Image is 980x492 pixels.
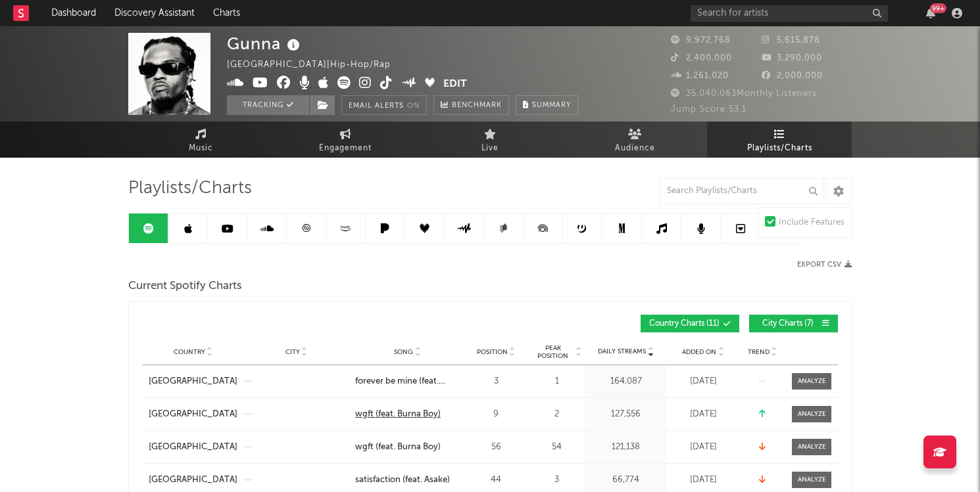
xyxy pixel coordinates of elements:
[758,320,818,328] span: City Charts ( 7 )
[355,441,441,454] div: wgft (feat. Burna Boy)
[779,215,845,231] div: Include Features
[466,408,526,421] div: 9
[671,72,729,80] span: 1,261,020
[588,375,664,388] div: 164,087
[562,122,707,158] a: Audience
[532,408,581,421] div: 2
[682,348,716,356] span: Added On
[749,315,838,332] button: City Charts(7)
[174,348,205,356] span: Country
[926,8,935,18] button: 99+
[516,95,578,115] button: Summary
[433,95,509,115] a: Benchmark
[532,344,574,360] span: Peak Position
[671,36,731,45] span: 9,972,768
[641,315,739,332] button: Country Charts(11)
[452,98,502,114] span: Benchmark
[481,141,499,156] span: Live
[466,474,526,487] div: 44
[355,474,450,487] div: satisfaction (feat. Asake)
[671,105,747,114] span: Jump Score: 53.1
[670,375,736,388] div: [DATE]
[670,441,736,454] div: [DATE]
[394,348,413,356] span: Song
[128,181,252,196] span: Playlists/Charts
[227,57,406,73] div: [GEOGRAPHIC_DATA] | Hip-Hop/Rap
[285,348,300,356] span: City
[149,375,237,388] a: [GEOGRAPHIC_DATA]
[355,408,460,421] a: wgft (feat. Burna Boy)
[355,474,460,487] a: satisfaction (feat. Asake)
[149,474,237,487] a: [GEOGRAPHIC_DATA]
[227,95,309,115] button: Tracking
[189,141,213,156] span: Music
[466,375,526,388] div: 3
[532,375,581,388] div: 1
[797,261,852,269] button: Export CSV
[227,33,303,55] div: Gunna
[128,122,273,158] a: Music
[588,408,664,421] div: 127,556
[670,474,736,487] div: [DATE]
[762,72,823,80] span: 2,000,000
[418,122,562,158] a: Live
[407,102,420,110] em: On
[319,141,372,156] span: Engagement
[532,441,581,454] div: 54
[355,408,441,421] div: wgft (feat. Burna Boy)
[477,348,508,356] span: Position
[598,347,646,357] span: Daily Streams
[128,279,242,294] span: Current Spotify Charts
[532,102,571,109] span: Summary
[615,141,655,156] span: Audience
[707,122,852,158] a: Playlists/Charts
[670,408,736,421] div: [DATE]
[747,141,812,156] span: Playlists/Charts
[748,348,770,356] span: Trend
[588,474,664,487] div: 66,774
[671,89,817,98] span: 35,040,063 Monthly Listeners
[671,54,732,62] span: 2,400,000
[149,441,237,454] a: [GEOGRAPHIC_DATA]
[466,441,526,454] div: 56
[691,5,888,22] input: Search for artists
[443,76,467,93] button: Edit
[930,3,946,13] div: 99 +
[532,474,581,487] div: 3
[660,178,824,204] input: Search Playlists/Charts
[762,54,822,62] span: 3,290,000
[588,441,664,454] div: 121,138
[149,408,237,421] a: [GEOGRAPHIC_DATA]
[355,441,460,454] a: wgft (feat. Burna Boy)
[355,375,460,388] a: forever be mine (feat. Wizkid)
[341,95,427,115] button: Email AlertsOn
[649,320,720,328] span: Country Charts ( 11 )
[762,36,820,45] span: 5,615,878
[273,122,418,158] a: Engagement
